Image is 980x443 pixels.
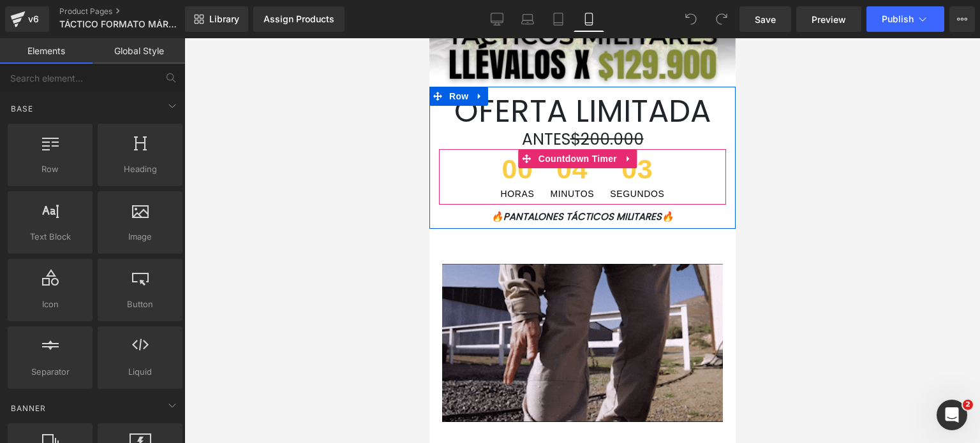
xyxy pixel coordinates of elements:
span: HORAS [71,151,105,160]
a: Global Style [93,38,185,64]
span: 04 [121,117,165,151]
span: Row [11,163,89,176]
a: New Library [185,6,248,32]
a: Mobile [574,6,604,32]
a: Laptop [512,6,543,32]
span: MINUTOS [121,151,165,160]
span: TÁCTICO FORMATO MÁRMOL [59,19,182,29]
font: $200.000 [141,90,214,112]
span: 03 [181,117,235,151]
span: Preview [812,13,846,26]
span: Liquid [101,365,179,379]
span: Text Block [11,230,89,243]
span: Library [209,13,239,25]
div: Assign Products [264,14,334,24]
iframe: Intercom live chat [937,400,967,430]
a: Desktop [482,6,512,32]
span: 00 [71,117,105,151]
a: Expand / Collapse [191,111,207,130]
button: Publish [866,6,944,32]
span: Base [10,103,34,115]
span: Countdown Timer [106,111,191,130]
span: Banner [10,402,47,414]
span: Button [101,298,179,311]
div: v6 [26,11,41,27]
a: v6 [5,6,49,32]
span: Icon [11,298,89,311]
font: ANTES [93,90,141,112]
span: SEGUNDOS [181,151,235,160]
span: Heading [101,163,179,176]
a: Tablet [543,6,574,32]
font: OFERTA LIMITADA [25,52,281,94]
font: 🔥PANTALONES TÁCTICOS MILITARES🔥 [62,171,244,185]
span: Separator [11,365,89,379]
span: Publish [882,14,914,24]
span: Row [17,48,42,68]
button: More [949,6,975,32]
button: Redo [709,6,734,32]
a: Product Pages [59,6,206,17]
span: Save [755,13,776,26]
button: Undo [678,6,704,32]
a: Expand / Collapse [42,48,59,68]
span: Image [101,230,179,243]
a: Preview [796,6,861,32]
span: 2 [963,400,973,410]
